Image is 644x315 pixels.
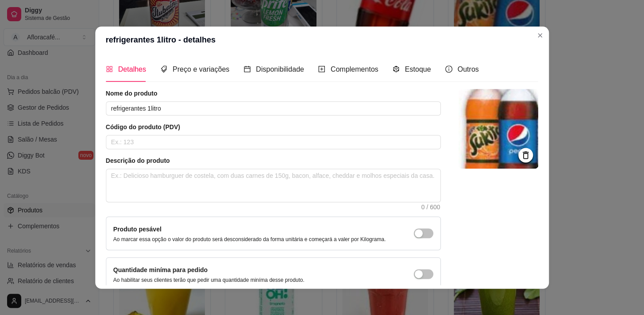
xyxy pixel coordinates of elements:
span: info-circle [445,65,452,73]
span: Preço e variações [173,65,229,73]
span: Complementos [331,65,378,73]
article: Descrição do produto [106,156,441,165]
span: Disponibilidade [256,65,305,73]
span: calendar [244,65,251,73]
input: Ex.: Hamburguer de costela [106,101,441,115]
span: plus-square [318,65,325,73]
label: Quantidade miníma para pedido [113,266,208,273]
span: tags [160,65,167,73]
span: Detalhes [118,65,146,73]
article: Código do produto (PDV) [106,123,441,131]
p: Ao marcar essa opção o valor do produto será desconsiderado da forma unitária e começará a valer ... [113,235,386,242]
span: appstore [106,65,113,73]
article: Nome do produto [106,89,441,98]
span: Estoque [405,65,431,73]
span: code-sandbox [393,65,400,73]
button: Close [533,28,547,42]
img: logo da loja [459,89,538,169]
span: Outros [458,65,479,73]
label: Produto pesável [113,225,162,232]
header: refrigerantes 1litro - detalhes [95,27,549,53]
p: Ao habilitar seus clientes terão que pedir uma quantidade miníma desse produto. [113,276,305,283]
input: Ex.: 123 [106,135,441,149]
